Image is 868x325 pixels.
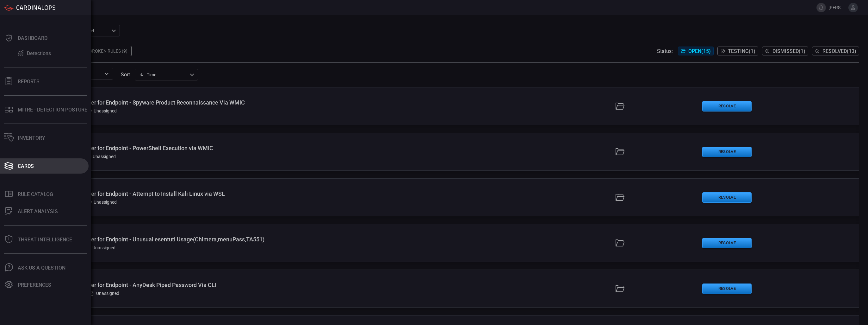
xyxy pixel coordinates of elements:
div: Inventory [18,135,45,141]
span: Dismissed ( 1 ) [772,48,805,54]
div: Unassigned [87,200,117,205]
button: Open(15) [678,47,714,55]
div: Microsoft Defender for Endpoint - Unusual esentutl Usage(Chimera,menuPass,TA551) [47,236,378,243]
button: Open [102,69,111,78]
button: Resolve [702,101,752,112]
button: Resolved(13) [812,47,859,55]
div: Detections [27,50,51,56]
button: Resolve [702,147,752,157]
div: Microsoft Defender for Endpoint - PowerShell Execution via WMIC [47,145,378,151]
div: Cards [18,163,34,169]
span: Open ( 15 ) [688,48,711,54]
div: Unassigned [90,291,119,296]
label: sort [121,72,130,78]
div: Microsoft Defender for Endpoint - Spyware Product Reconnaissance Via WMIC [47,99,378,106]
div: Unassigned [86,154,116,159]
button: Resolve [702,238,752,248]
div: MITRE - Detection Posture [18,107,87,113]
div: Preferences [18,282,51,288]
div: Unassigned [86,245,115,250]
button: Dismissed(1) [762,47,808,55]
div: Ask Us A Question [18,265,65,271]
span: Testing ( 1 ) [728,48,755,54]
span: Resolved ( 13 ) [822,48,856,54]
div: Rule Catalog [18,191,53,197]
div: ALERT ANALYSIS [18,208,58,214]
div: Reports [18,79,40,85]
span: Status: [657,48,673,54]
div: Microsoft Defender for Endpoint - Attempt to Install Kali Linux via WSL [47,190,378,197]
button: Resolve [702,284,752,294]
div: Threat Intelligence [18,237,72,243]
button: Resolve [702,192,752,203]
div: Time [139,72,188,78]
div: Broken Rules (9) [85,46,132,56]
div: Microsoft Defender for Endpoint - AnyDesk Piped Password Via CLI [47,282,378,288]
button: Testing(1) [717,47,758,55]
div: Unassigned [87,108,117,113]
div: Dashboard [18,35,47,41]
span: [PERSON_NAME].[PERSON_NAME] [828,5,846,10]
